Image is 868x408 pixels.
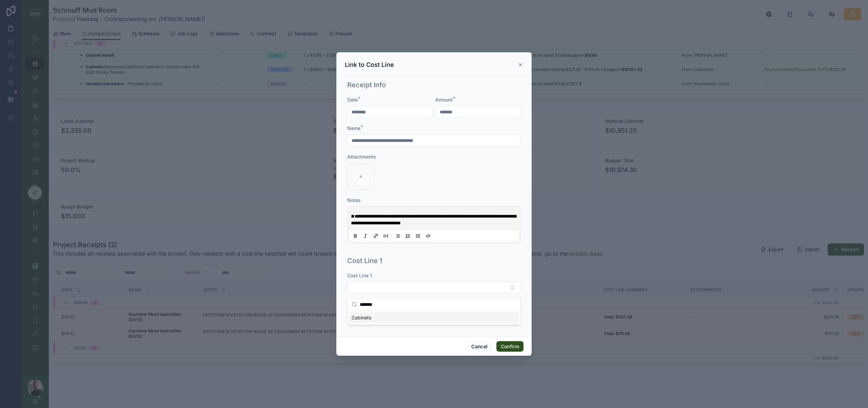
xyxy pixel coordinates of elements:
[345,61,394,69] h3: Link to Cost Line
[347,197,361,203] span: Notes
[347,125,360,131] span: Name
[347,154,376,160] span: Attachments
[347,256,382,265] h1: Cost Line 1
[435,97,453,103] span: Amount
[347,273,372,278] span: Cost Line 1
[496,341,524,352] button: Confirm
[347,282,521,293] button: Select Button
[347,97,358,103] span: Date
[352,314,371,321] span: Cabinets
[348,311,520,324] div: Suggestions
[347,80,386,90] h1: Receipt Info
[467,341,492,352] button: Cancel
